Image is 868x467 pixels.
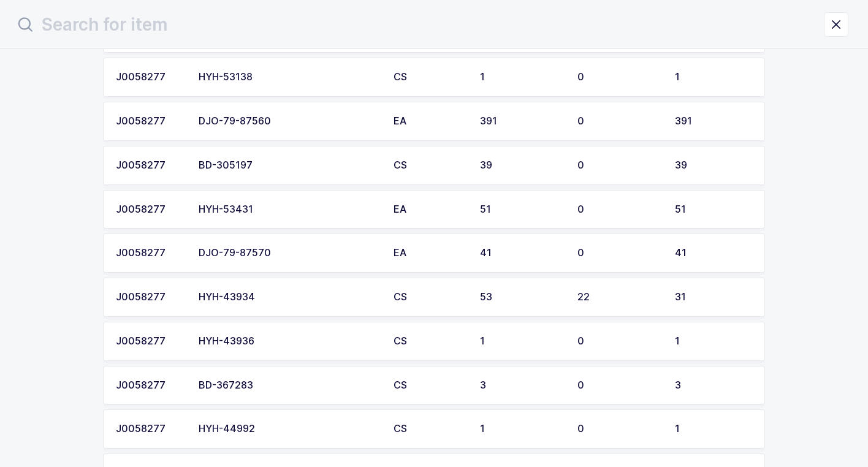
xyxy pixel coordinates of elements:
div: 1 [675,423,752,435]
div: 391 [675,116,752,127]
div: CS [394,380,465,391]
div: CS [394,292,465,303]
div: J0058277 [116,248,184,259]
div: CS [394,72,465,83]
div: 3 [480,380,563,391]
div: 0 [577,248,660,259]
div: 1 [675,72,752,83]
div: 0 [577,160,660,171]
div: BD-305197 [199,160,379,171]
div: DJO-79-87560 [199,116,379,127]
div: 39 [675,160,752,171]
input: Search for item [15,10,824,39]
div: J0058277 [116,116,184,127]
div: 41 [675,248,752,259]
div: HYH-53431 [199,204,379,215]
div: J0058277 [116,336,184,347]
div: EA [394,116,465,127]
div: HYH-53138 [199,72,379,83]
div: EA [394,204,465,215]
div: 41 [480,248,563,259]
div: 1 [480,72,563,83]
div: HYH-44992 [199,423,379,435]
div: 3 [675,380,752,391]
div: CS [394,423,465,435]
div: DJO-79-87570 [199,248,379,259]
div: 1 [480,336,563,347]
div: J0058277 [116,204,184,215]
div: CS [394,160,465,171]
div: CS [394,336,465,347]
div: 0 [577,204,660,215]
div: 31 [675,292,752,303]
div: 391 [480,116,563,127]
div: 1 [480,423,563,435]
div: 22 [577,292,660,303]
div: J0058277 [116,292,184,303]
div: 0 [577,380,660,391]
div: HYH-43936 [199,336,379,347]
div: EA [394,248,465,259]
div: 39 [480,160,563,171]
div: J0058277 [116,160,184,171]
div: J0058277 [116,72,184,83]
div: 53 [480,292,563,303]
div: 0 [577,116,660,127]
div: 0 [577,423,660,435]
div: 0 [577,336,660,347]
button: close drawer [824,12,848,37]
div: HYH-43934 [199,292,379,303]
div: 51 [480,204,563,215]
div: J0058277 [116,423,184,435]
div: 0 [577,72,660,83]
div: 1 [675,336,752,347]
div: J0058277 [116,380,184,391]
div: BD-367283 [199,380,379,391]
div: 51 [675,204,752,215]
